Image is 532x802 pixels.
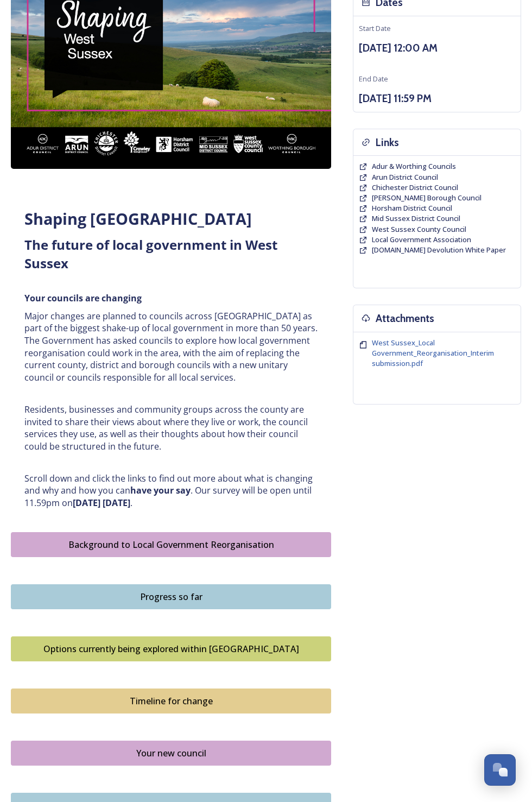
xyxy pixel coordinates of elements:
div: Background to Local Government Reorganisation [17,538,325,551]
div: Options currently being explored within [GEOGRAPHIC_DATA] [17,642,325,655]
button: Timeline for change [11,689,331,713]
p: Major changes are planned to councils across [GEOGRAPHIC_DATA] as part of the biggest shake-up of... [24,310,318,384]
button: Your new council [11,741,331,766]
a: Adur & Worthing Councils [372,161,456,172]
span: Adur & Worthing Councils [372,161,456,171]
span: [DOMAIN_NAME] Devolution White Paper [372,245,506,255]
span: Mid Sussex District Council [372,213,460,223]
button: Options currently being explored within West Sussex [11,636,331,661]
div: Your new council [17,747,325,760]
strong: Your councils are changing [24,292,142,304]
a: [PERSON_NAME] Borough Council [372,193,482,203]
div: Progress so far [17,590,325,603]
strong: [DATE] [103,497,130,509]
a: Chichester District Council [372,182,458,193]
span: [PERSON_NAME] Borough Council [372,193,482,203]
div: Timeline for change [17,694,325,708]
button: Background to Local Government Reorganisation [11,532,331,557]
a: Local Government Association [372,235,471,245]
span: Local Government Association [372,235,471,244]
p: Scroll down and click the links to find out more about what is changing and why and how you can .... [24,472,318,509]
strong: [DATE] [73,497,100,509]
strong: The future of local government in West Sussex [24,236,281,272]
span: Start Date [359,23,391,33]
span: Arun District Council [372,172,438,182]
p: Residents, businesses and community groups across the county are invited to share their views abo... [24,403,318,453]
h3: [DATE] 11:59 PM [359,91,515,106]
button: Open Chat [484,754,516,786]
a: Arun District Council [372,172,438,182]
strong: Shaping [GEOGRAPHIC_DATA] [24,208,252,229]
span: West Sussex_Local Government_Reorganisation_Interim submission.pdf [372,338,494,368]
h3: [DATE] 12:00 AM [359,40,515,56]
h3: Links [376,135,399,150]
a: West Sussex County Council [372,224,466,235]
span: West Sussex County Council [372,224,466,234]
a: Mid Sussex District Council [372,213,460,224]
h3: Attachments [376,311,434,326]
strong: have your say [130,484,191,496]
a: [DOMAIN_NAME] Devolution White Paper [372,245,506,255]
button: Progress so far [11,584,331,609]
span: End Date [359,74,388,84]
a: Horsham District Council [372,203,452,213]
span: Chichester District Council [372,182,458,192]
span: Horsham District Council [372,203,452,213]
